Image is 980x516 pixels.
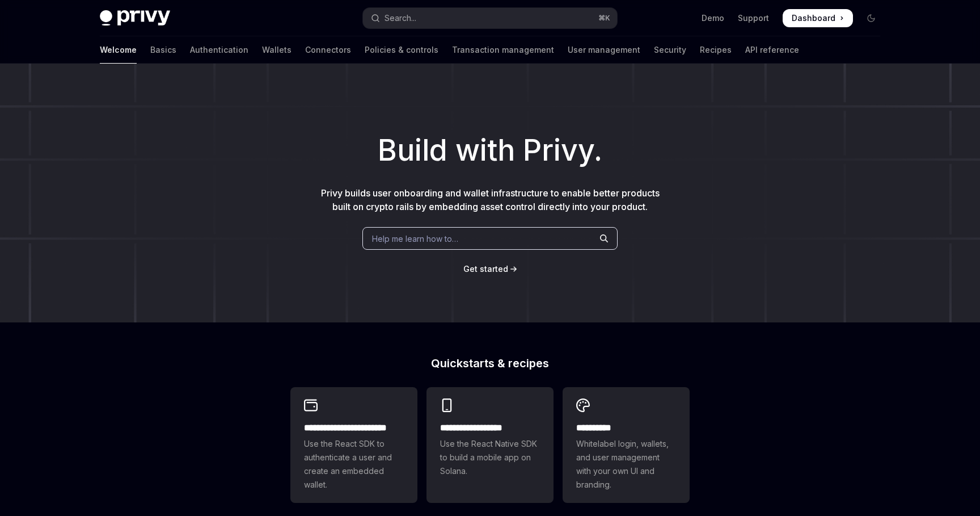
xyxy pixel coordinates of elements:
[738,12,769,24] a: Support
[100,10,170,26] img: dark logo
[290,358,690,369] h2: Quickstarts & recipes
[463,263,508,275] a: Get started
[452,36,554,64] a: Transaction management
[150,36,176,64] a: Basics
[463,264,508,274] span: Get started
[363,8,617,28] button: Open search
[598,14,610,23] span: ⌘ K
[385,11,416,25] div: Search...
[18,128,962,173] h1: Build with Privy.
[654,36,686,64] a: Security
[304,437,404,492] span: Use the React SDK to authenticate a user and create an embedded wallet.
[321,187,660,212] span: Privy builds user onboarding and wallet infrastructure to enable better products built on crypto ...
[190,36,248,64] a: Authentication
[862,9,880,27] button: Toggle dark mode
[563,387,690,503] a: **** *****Whitelabel login, wallets, and user management with your own UI and branding.
[568,36,640,64] a: User management
[440,437,540,478] span: Use the React Native SDK to build a mobile app on Solana.
[792,12,835,24] span: Dashboard
[783,9,853,27] a: Dashboard
[700,36,732,64] a: Recipes
[262,36,292,64] a: Wallets
[372,233,458,245] span: Help me learn how to…
[745,36,799,64] a: API reference
[426,387,554,503] a: **** **** **** ***Use the React Native SDK to build a mobile app on Solana.
[365,36,438,64] a: Policies & controls
[100,36,137,64] a: Welcome
[305,36,351,64] a: Connectors
[576,437,676,492] span: Whitelabel login, wallets, and user management with your own UI and branding.
[702,12,724,24] a: Demo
